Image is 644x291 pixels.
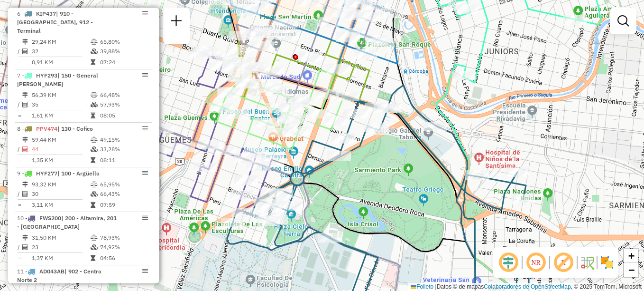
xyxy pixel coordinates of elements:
[39,268,64,275] span: AD043AB
[100,190,120,197] font: 66,43%
[142,215,148,221] em: Opções
[142,10,148,16] em: Opções
[100,111,147,120] td: 08:05
[100,233,147,242] td: 78,93%
[17,10,93,34] span: | 910 - [GEOGRAPHIC_DATA], 912 - Terminal
[599,255,615,270] img: Exibir/Ocultar setores
[22,244,28,250] i: Total de Atividades
[100,37,147,47] td: 65,80%
[57,170,100,177] span: | 100 - Argüello
[22,48,28,54] i: Total de Atividades
[411,283,433,290] a: Folleto
[100,48,120,55] font: 39,88%
[31,242,90,252] td: 23
[91,191,98,197] i: % de utilização da cubagem
[100,58,147,67] td: 07:24
[142,268,148,274] em: Opções
[17,72,24,79] font: 7 -
[31,253,90,263] td: 1,37 KM
[31,135,90,145] td: 59,44 KM
[36,72,57,79] span: HYF293
[624,263,638,277] a: Alejar
[17,155,22,165] td: =
[580,255,595,270] img: Fluxo de ruas
[17,58,22,67] td: =
[22,137,28,143] i: Distância Total
[91,244,98,250] i: % de utilização da cubagem
[91,39,98,45] i: % de utilização do peso
[91,102,98,107] i: % de utilização da cubagem
[167,11,186,33] a: Nova sessão e pesquisa
[435,283,437,290] span: |
[91,235,98,241] i: % de utilização do peso
[17,242,22,252] td: /
[31,145,90,154] td: 44
[31,111,90,120] td: 1,61 KM
[91,182,98,187] i: % de utilização do peso
[497,251,520,274] span: Ocultar deslocamento
[36,125,57,132] span: PPV474
[524,251,547,274] span: Ocultar NR
[91,255,95,261] i: Tempo total em rota
[17,10,24,17] font: 6 -
[22,235,28,241] i: Distância Total
[100,101,120,108] font: 57,93%
[31,58,90,67] td: 0,91 KM
[91,113,95,118] i: Tempo total em rota
[17,253,22,263] td: =
[100,155,147,165] td: 08:11
[484,283,570,290] a: Colaboradores de OpenStreetMap
[628,264,635,276] span: −
[17,200,22,210] td: =
[17,189,22,199] td: /
[100,253,147,263] td: 04:56
[39,214,61,222] span: FWS200
[100,243,120,251] font: 74,92%
[91,202,95,208] i: Tempo total em rota
[31,233,90,242] td: 31,50 KM
[31,90,90,100] td: 56,39 KM
[22,39,28,45] i: Distância Total
[22,191,28,197] i: Total de Atividades
[17,72,98,87] span: | 150 - General [PERSON_NAME]
[17,214,28,222] font: 10 -
[17,214,117,230] span: | 200 - Altamira, 201 - [GEOGRAPHIC_DATA]
[17,268,28,275] font: 11 -
[17,268,101,283] span: | 902 - Centro Norte 2
[17,145,22,154] td: /
[614,11,633,30] a: Exibir filtros
[91,59,95,65] i: Tempo total em rota
[22,182,28,187] i: Distância Total
[142,126,148,131] em: Opções
[31,37,90,47] td: 29,24 KM
[408,283,644,291] div: Datos © de mapas , © 2025 TomTom, Microsoft
[17,100,22,109] td: /
[142,72,148,78] em: Opções
[31,200,90,210] td: 3,11 KM
[22,146,28,152] i: Total de Atividades
[57,125,93,132] span: | 130 - Cofico
[31,47,90,56] td: 32
[91,137,98,143] i: % de utilização do peso
[100,90,147,100] td: 66,48%
[552,251,575,274] span: Exibir rótulo
[91,146,98,152] i: % de utilização da cubagem
[31,155,90,165] td: 1,35 KM
[628,250,635,262] span: +
[100,180,147,189] td: 65,95%
[17,170,24,177] font: 9 -
[31,180,90,189] td: 93,32 KM
[100,135,147,145] td: 49,15%
[31,189,90,199] td: 30
[17,111,22,120] td: =
[17,125,24,132] font: 8 -
[91,48,98,54] i: % de utilização da cubagem
[91,92,98,98] i: % de utilização do peso
[100,145,120,153] font: 33,28%
[36,170,57,177] span: HYF277
[36,10,56,17] span: KIP437
[22,102,28,107] i: Total de Atividades
[91,157,95,163] i: Tempo total em rota
[22,92,28,98] i: Distância Total
[17,47,22,56] td: /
